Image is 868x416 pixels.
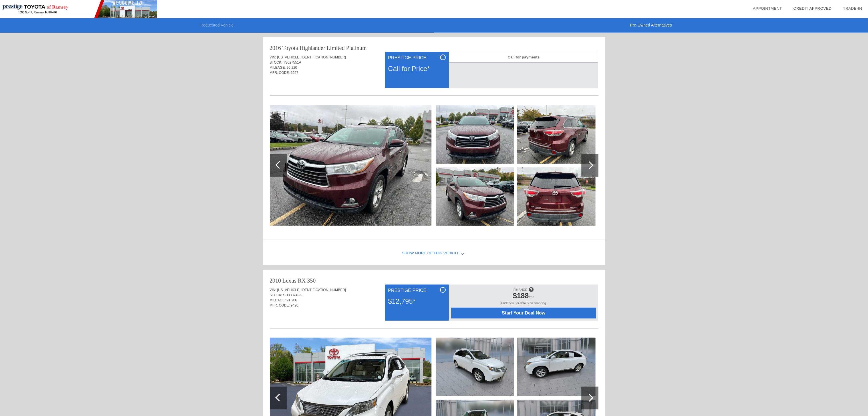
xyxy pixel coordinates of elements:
img: 68ec6bf9ae6c705a3d05f2b4.jpg [436,167,514,226]
span: MILEAGE: [270,66,286,70]
div: 2016 Toyota Highlander [270,44,325,52]
span: TS027551A [283,60,301,64]
div: Click here for details on financing [451,301,596,308]
span: 9420 [291,303,299,307]
span: VIN: [270,288,276,292]
span: STOCK: [270,60,282,64]
span: SD333749A [283,293,302,297]
div: Call for payments [449,52,598,62]
span: $188 [513,292,529,300]
span: 91,206 [287,298,297,302]
div: i [440,54,446,60]
div: Prestige Price: [388,287,446,294]
span: VIN: [270,55,276,59]
a: Trade-In [843,6,862,11]
span: MFR. CODE: [270,71,290,75]
div: Show More of this Vehicle [263,242,605,265]
div: Prestige Price: [388,54,446,61]
span: 96,220 [287,66,297,70]
span: 6957 [291,71,299,75]
div: i [440,287,446,293]
a: Appointment [753,6,782,11]
div: Quoted on [DATE] 12:01:36 PM [270,311,599,320]
span: [US_VEHICLE_IDENTIFICATION_NUMBER] [277,55,346,59]
a: Credit Approved [794,6,832,11]
span: FINANCE [513,288,527,291]
span: Start Your Deal Now [458,311,589,316]
img: 68dde525c34e376627b53c70.jpg [436,338,514,396]
div: Call for Price* [388,61,446,76]
span: [US_VEHICLE_IDENTIFICATION_NUMBER] [277,288,346,292]
div: 2010 Lexus RX 350 [270,277,316,285]
div: /mo [454,292,593,301]
div: Quoted on [DATE] 12:01:36 PM [270,79,599,88]
span: MILEAGE: [270,298,286,302]
img: 68dde526c34e376627b55029.jpg [517,338,596,396]
span: STOCK: [270,293,282,297]
img: 68ec6bf9ae6c705a3d05f28a.jpg [270,105,432,226]
img: 68ec6bfcae6c705a3d05f4ff.jpg [517,167,596,226]
img: 68ec6bf9ae6c705a3d05f214.jpg [517,105,596,164]
div: $12,795* [388,294,446,309]
div: Limited Platinum [327,44,367,52]
img: 68ec6bf9ae6c705a3d05f1af.jpg [436,105,514,164]
span: MFR. CODE: [270,303,290,307]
